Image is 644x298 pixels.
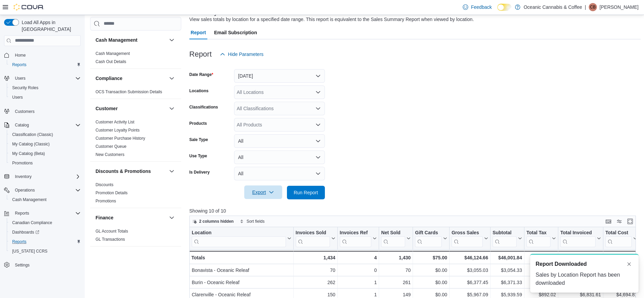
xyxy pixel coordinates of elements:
[12,261,81,269] span: Settings
[96,127,140,133] span: Customer Loyalty Points
[604,217,612,225] button: Keyboard shortcuts
[96,75,122,82] h3: Compliance
[381,230,411,247] button: Net Sold
[12,51,81,59] span: Home
[295,254,335,262] div: 1,434
[19,19,81,33] span: Load All Apps in [GEOGRAPHIC_DATA]
[524,3,582,11] p: Oceanic Cannabis & Coffee
[415,254,447,262] div: $75.00
[415,230,442,247] div: Gift Card Sales
[14,4,44,11] img: Cova
[493,254,522,262] div: $46,001.84
[90,118,181,161] div: Customer
[191,26,206,39] span: Report
[7,158,83,168] button: Promotions
[12,121,81,129] span: Catalog
[9,140,81,148] span: My Catalog (Classic)
[12,62,26,67] span: Reports
[626,217,634,225] button: Enter fullscreen
[96,237,125,242] a: GL Transactions
[415,230,447,247] button: Gift Cards
[15,109,35,114] span: Customers
[96,253,166,259] button: Inventory
[96,37,138,43] h3: Cash Management
[536,271,633,287] div: Sales by Location Report has been downloaded
[315,106,321,111] button: Open list of options
[96,75,166,82] button: Compliance
[96,105,118,112] h3: Customer
[452,230,483,247] div: Gross Sales
[600,3,639,11] p: [PERSON_NAME]
[1,50,83,60] button: Home
[9,93,25,101] a: Users
[244,185,282,199] button: Export
[96,152,124,157] span: New Customers
[12,51,28,59] a: Home
[415,230,442,236] div: Gift Cards
[12,107,37,116] a: Customers
[1,120,83,130] button: Catalog
[9,150,81,158] span: My Catalog (Beta)
[234,151,325,164] button: All
[168,104,176,113] button: Customer
[536,260,587,268] span: Report Downloaded
[497,11,498,11] span: Dark Mode
[90,49,181,68] div: Cash Management
[9,228,42,236] a: Dashboards
[471,4,492,11] span: Feedback
[9,238,81,246] span: Reports
[96,190,128,196] span: Promotion Details
[237,217,267,225] button: Sort fields
[15,262,29,268] span: Settings
[248,185,278,199] span: Export
[493,266,522,274] div: $3,054.33
[381,266,411,274] div: 70
[585,3,586,11] p: |
[228,51,264,58] span: Hide Parameters
[340,230,371,236] div: Invoices Ref
[9,247,50,255] a: [US_STATE] CCRS
[381,254,411,262] div: 1,430
[90,181,181,208] div: Discounts & Promotions
[12,173,81,181] span: Inventory
[96,144,126,149] span: Customer Queue
[7,130,83,139] button: Classification (Classic)
[214,26,257,39] span: Email Subscription
[605,230,632,247] div: Total Cost
[190,217,236,225] button: 2 columns hidden
[7,246,83,256] button: [US_STATE] CCRS
[12,85,38,91] span: Security Roles
[15,122,29,128] span: Catalog
[381,230,405,247] div: Net Sold
[12,261,32,269] a: Settings
[12,186,81,194] span: Operations
[7,218,83,227] button: Canadian Compliance
[7,60,83,69] button: Reports
[9,84,41,92] a: Security Roles
[189,16,474,23] div: View sales totals by location for a specified date range. This report is equivalent to the Sales ...
[589,3,597,11] div: Cristine Bartolome
[96,191,128,195] a: Promotion Details
[9,131,56,139] a: Classification (Classic)
[295,266,335,274] div: 70
[12,160,33,166] span: Promotions
[15,211,29,216] span: Reports
[340,266,377,274] div: 0
[191,254,291,262] div: Totals
[96,51,130,56] span: Cash Management
[452,254,488,262] div: $46,124.66
[96,168,151,175] h3: Discounts & Promotions
[96,37,166,43] button: Cash Management
[605,230,632,236] div: Total Cost
[12,141,50,147] span: My Catalog (Classic)
[560,230,596,236] div: Total Invoiced
[189,170,210,175] label: Is Delivery
[452,230,483,236] div: Gross Sales
[1,172,83,181] button: Inventory
[96,119,134,125] span: Customer Activity List
[590,3,596,11] span: CB
[497,4,512,11] input: Dark Mode
[96,214,113,221] h3: Finance
[12,239,26,244] span: Reports
[15,174,32,179] span: Inventory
